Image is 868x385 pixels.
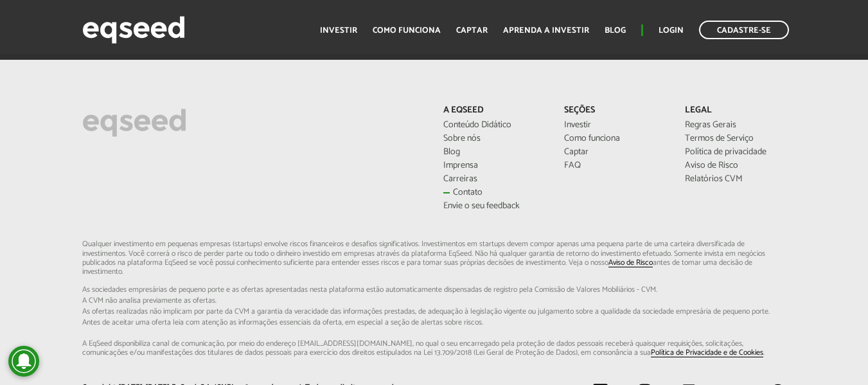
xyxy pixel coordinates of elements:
[82,105,186,140] img: EqSeed Logo
[564,161,666,170] a: FAQ
[564,105,666,116] p: Seções
[443,161,545,170] a: Imprensa
[564,121,666,130] a: Investir
[443,105,545,116] p: A EqSeed
[82,308,786,316] span: As ofertas realizadas não implicam por parte da CVM a garantia da veracidade das informações p...
[82,319,786,327] span: Antes de aceitar uma oferta leia com atenção as informações essenciais da oferta, em especial...
[685,148,786,157] a: Política de privacidade
[82,286,786,294] span: As sociedades empresárias de pequeno porte e as ofertas apresentadas nesta plataforma estão aut...
[685,161,786,170] a: Aviso de Risco
[443,121,545,130] a: Conteúdo Didático
[373,26,441,35] a: Como funciona
[699,21,789,39] a: Cadastre-se
[443,134,545,143] a: Sobre nós
[685,175,786,184] a: Relatórios CVM
[443,175,545,184] a: Carreiras
[605,26,626,35] a: Blog
[82,297,786,305] span: A CVM não analisa previamente as ofertas.
[685,134,786,143] a: Termos de Serviço
[503,26,589,35] a: Aprenda a investir
[608,259,653,267] a: Aviso de Risco
[659,26,684,35] a: Login
[82,13,185,47] img: EqSeed
[685,105,786,116] p: Legal
[651,349,763,357] a: Política de Privacidade e de Cookies
[443,188,545,197] a: Contato
[82,240,786,357] p: Qualquer investimento em pequenas empresas (startups) envolve riscos financeiros e desafios signi...
[456,26,488,35] a: Captar
[564,148,666,157] a: Captar
[564,134,666,143] a: Como funciona
[443,148,545,157] a: Blog
[443,202,545,211] a: Envie o seu feedback
[320,26,357,35] a: Investir
[685,121,786,130] a: Regras Gerais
